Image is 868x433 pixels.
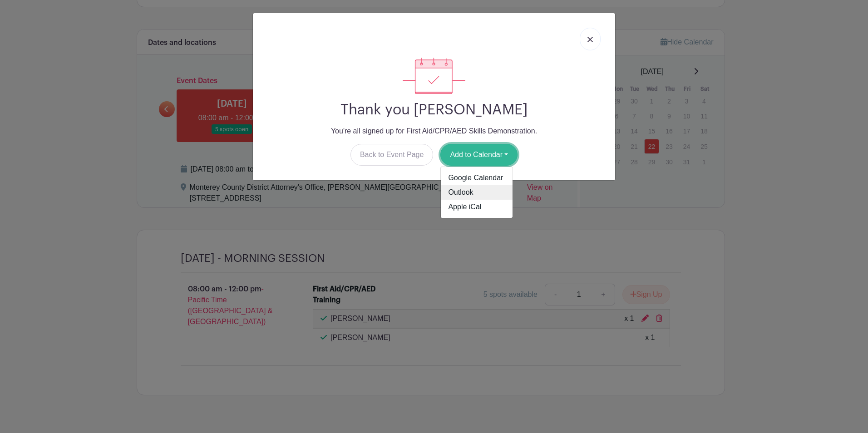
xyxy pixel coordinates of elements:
[260,126,608,137] p: You're all signed up for First Aid/CPR/AED Skills Demonstration.
[260,101,608,118] h2: Thank you [PERSON_NAME]
[441,171,513,185] a: Google Calendar
[440,144,518,166] button: Add to Calendar
[587,37,593,42] img: close_button-5f87c8562297e5c2d7936805f587ecaba9071eb48480494691a3f1689db116b3.svg
[403,58,465,94] img: signup_complete-c468d5dda3e2740ee63a24cb0ba0d3ce5d8a4ecd24259e683200fb1569d990c8.svg
[441,200,513,214] a: Apple iCal
[350,144,434,166] a: Back to Event Page
[441,185,513,200] a: Outlook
